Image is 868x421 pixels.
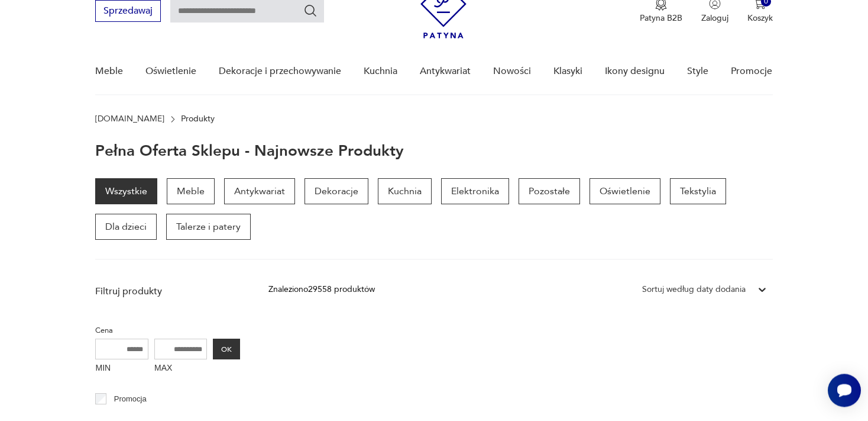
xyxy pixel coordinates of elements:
[640,12,682,24] p: Patyna B2B
[95,324,240,337] p: Cena
[167,178,215,204] a: Meble
[95,49,123,94] a: Meble
[701,12,728,24] p: Zaloguj
[95,285,240,298] p: Filtruj produkty
[420,49,471,94] a: Antykwariat
[828,374,861,407] iframe: Smartsupp widget button
[642,283,746,296] div: Sortuj według daty dodania
[441,178,509,204] a: Elektronika
[605,49,665,94] a: Ikony designu
[590,178,660,204] a: Oświetlenie
[95,8,161,16] a: Sprzedawaj
[166,214,251,240] a: Talerze i patery
[493,49,531,94] a: Nowości
[95,114,164,124] a: [DOMAIN_NAME]
[95,359,148,378] label: MIN
[553,49,582,94] a: Klasyki
[670,178,726,204] a: Tekstylia
[747,12,773,24] p: Koszyk
[219,49,341,94] a: Dekoracje i przechowywanie
[303,4,318,18] button: Szukaj
[378,178,432,204] a: Kuchnia
[305,178,368,204] a: Dekoracje
[114,393,147,406] p: Promocja
[364,49,397,94] a: Kuchnia
[145,49,196,94] a: Oświetlenie
[213,339,240,359] button: OK
[95,214,157,240] a: Dla dzieci
[687,49,708,94] a: Style
[224,178,295,204] a: Antykwariat
[731,49,772,94] a: Promocje
[519,178,580,204] a: Pozostałe
[154,359,208,378] label: MAX
[268,283,375,296] div: Znaleziono 29558 produktów
[95,178,157,204] a: Wszystkie
[181,114,215,124] p: Produkty
[95,143,404,159] h1: Pełna oferta sklepu - najnowsze produkty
